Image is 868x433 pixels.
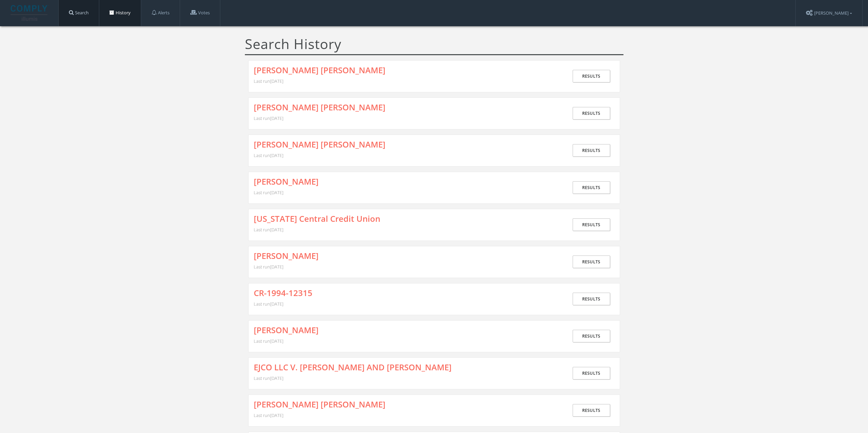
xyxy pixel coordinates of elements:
[254,375,283,381] span: Last run [DATE]
[245,36,623,55] h1: Search History
[573,181,610,194] a: Results
[254,338,283,344] span: Last run [DATE]
[254,227,283,233] span: Last run [DATE]
[254,177,319,186] a: [PERSON_NAME]
[254,66,385,75] a: [PERSON_NAME] [PERSON_NAME]
[573,70,610,82] a: Results
[254,412,283,418] span: Last run [DATE]
[254,189,283,196] span: Last run [DATE]
[573,218,610,231] a: Results
[254,152,283,158] span: Last run [DATE]
[254,400,385,409] a: [PERSON_NAME] [PERSON_NAME]
[573,256,610,268] a: Results
[573,107,610,120] a: Results
[254,115,283,121] span: Last run [DATE]
[254,301,283,307] span: Last run [DATE]
[573,404,610,417] a: Results
[254,214,380,223] a: [US_STATE] Central Credit Union
[254,264,283,270] span: Last run [DATE]
[573,144,610,157] a: Results
[573,293,610,305] a: Results
[254,140,385,149] a: [PERSON_NAME] [PERSON_NAME]
[254,363,452,372] a: EJCO LLC V. [PERSON_NAME] AND [PERSON_NAME]
[573,330,610,342] a: Results
[254,251,319,260] a: [PERSON_NAME]
[11,5,49,21] img: illumis
[254,326,319,335] a: [PERSON_NAME]
[573,367,610,380] a: Results
[254,289,312,297] a: CR-1994-12315
[254,78,283,84] span: Last run [DATE]
[254,103,385,112] a: [PERSON_NAME] [PERSON_NAME]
